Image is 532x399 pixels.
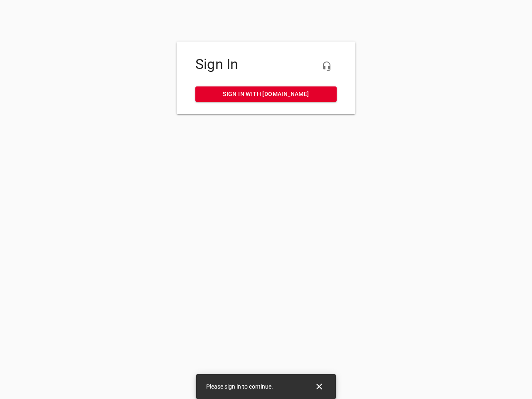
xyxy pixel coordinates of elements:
[195,56,337,73] h4: Sign In
[202,89,330,99] span: Sign in with [DOMAIN_NAME]
[195,86,337,102] a: Sign in with [DOMAIN_NAME]
[309,377,329,397] button: Close
[206,383,273,390] span: Please sign in to continue.
[317,56,337,76] button: Live Chat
